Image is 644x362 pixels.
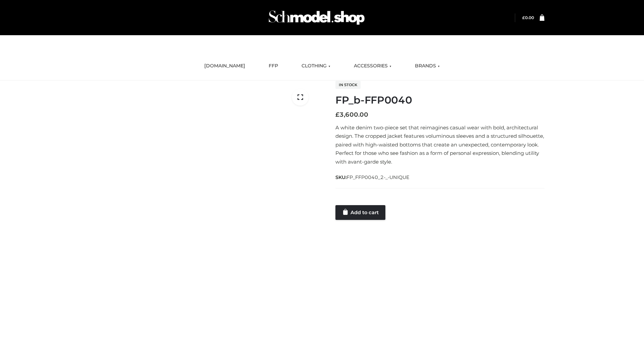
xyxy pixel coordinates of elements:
span: £ [522,15,525,20]
a: [DOMAIN_NAME] [199,59,250,73]
a: CLOTHING [297,59,335,73]
bdi: 3,600.00 [335,111,368,118]
h1: FP_b-FFP0040 [335,94,544,106]
img: Schmodel Admin 964 [266,4,367,31]
span: £ [335,111,339,118]
p: A white denim two-piece set that reimagines casual wear with bold, architectural design. The crop... [335,123,544,166]
a: BRANDS [410,59,445,73]
span: In stock [335,81,361,89]
span: SKU: [335,173,410,181]
a: £0.00 [522,15,534,20]
bdi: 0.00 [522,15,534,20]
a: Add to cart [335,205,385,220]
span: FP_FFP0040_2-_-UNIQUE [346,174,410,180]
a: FFP [264,59,283,73]
a: ACCESSORIES [349,59,396,73]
